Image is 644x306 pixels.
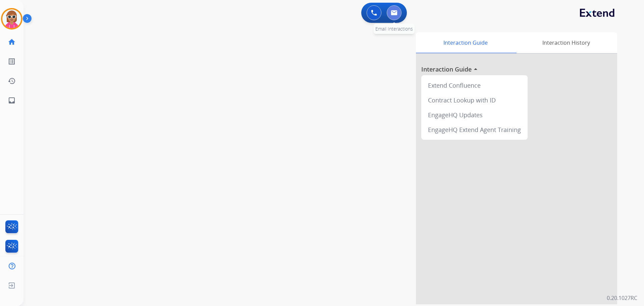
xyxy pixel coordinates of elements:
[424,93,525,107] div: Contract Lookup with ID
[8,96,16,104] mat-icon: inbox
[375,26,413,32] span: Email Interactions
[2,9,21,28] img: avatar
[424,122,525,137] div: EngageHQ Extend Agent Training
[8,77,16,85] mat-icon: history
[424,107,525,122] div: EngageHQ Updates
[607,294,637,302] p: 0.20.1027RC
[424,78,525,93] div: Extend Confluence
[416,32,515,53] div: Interaction Guide
[8,57,16,65] mat-icon: list_alt
[515,32,617,53] div: Interaction History
[8,38,16,46] mat-icon: home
